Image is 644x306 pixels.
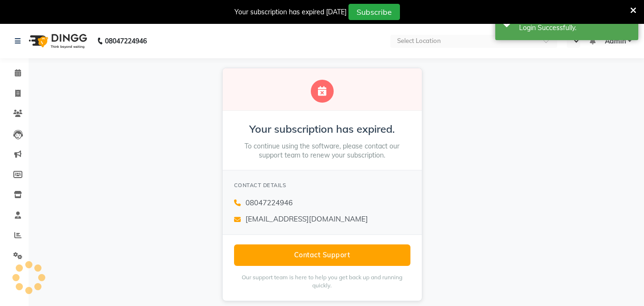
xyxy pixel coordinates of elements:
span: CONTACT DETAILS [234,182,286,189]
button: Contact Support [234,244,410,266]
p: Our support team is here to help you get back up and running quickly. [234,274,410,290]
b: 08047224946 [105,28,147,54]
span: [EMAIL_ADDRESS][DOMAIN_NAME] [245,214,368,225]
button: Subscribe [348,4,400,20]
div: Your subscription has expired [DATE] [235,7,347,17]
span: Admin [605,36,626,46]
img: logo [24,28,90,54]
div: Login Successfully. [519,23,631,33]
p: To continue using the software, please contact our support team to renew your subscription. [234,142,410,160]
h2: Your subscription has expired. [234,122,410,136]
div: Select Location [397,36,441,46]
span: 08047224946 [245,198,293,209]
